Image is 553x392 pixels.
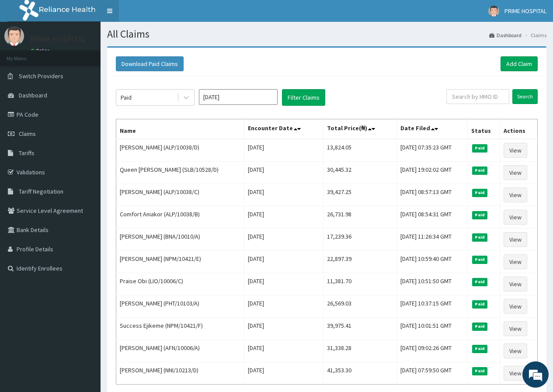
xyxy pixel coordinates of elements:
a: View [504,143,527,158]
td: [DATE] [244,362,323,385]
td: [DATE] 11:26:34 GMT [396,229,467,251]
td: [DATE] [244,251,323,273]
img: d_794563401_company_1708531726252_794563401 [16,44,35,66]
span: Paid [472,256,488,264]
td: [DATE] [244,162,323,184]
div: Paid [121,93,132,102]
a: View [504,299,527,314]
a: View [504,277,527,291]
td: 39,427.25 [323,184,397,206]
a: View [504,210,527,225]
td: [PERSON_NAME] (NNI/10213/D) [116,362,244,385]
input: Search by HMO ID [446,89,509,104]
td: [DATE] 07:35:23 GMT [396,139,467,162]
input: Search [512,89,538,104]
td: [DATE] 07:59:50 GMT [396,362,467,385]
td: 26,731.98 [323,206,397,229]
td: 31,338.28 [323,340,397,362]
td: Queen [PERSON_NAME] (SLB/10528/D) [116,162,244,184]
span: Paid [472,323,488,330]
span: Switch Providers [19,72,63,80]
td: 11,381.70 [323,273,397,295]
span: Paid [472,189,488,197]
td: [DATE] [244,318,323,340]
td: 17,239.36 [323,229,397,251]
td: Comfort Aniakor (ALP/10038/B) [116,206,244,229]
td: [PERSON_NAME] (ALP/10038/D) [116,139,244,162]
th: Date Filed [396,119,467,139]
a: Dashboard [489,31,522,39]
img: User Image [488,6,499,17]
a: View [504,187,527,202]
span: Paid [472,144,488,152]
td: [PERSON_NAME] (ALP/10038/C) [116,184,244,206]
td: Success Ejikeme (NPM/10421/F) [116,318,244,340]
div: Chat with us now [45,49,147,60]
td: [DATE] 10:51:50 GMT [396,273,467,295]
th: Total Price(₦) [323,119,397,139]
td: [DATE] [244,229,323,251]
td: 13,824.05 [323,139,397,162]
td: [PERSON_NAME] (NPM/10421/E) [116,251,244,273]
h1: All Claims [107,28,546,40]
td: [DATE] 08:57:13 GMT [396,184,467,206]
p: PRIME HOSPITAL [31,35,87,43]
th: Actions [500,119,538,139]
td: 22,897.39 [323,251,397,273]
th: Status [467,119,500,139]
span: Tariff Negotiation [19,187,63,195]
th: Encounter Date [244,119,323,139]
a: View [504,254,527,269]
a: View [504,165,527,180]
span: Tariffs [19,149,35,157]
td: [DATE] 10:59:40 GMT [396,251,467,273]
span: Paid [472,367,488,375]
td: [DATE] 19:02:02 GMT [396,162,467,184]
td: [PERSON_NAME] (BNA/10010/A) [116,229,244,251]
td: [PERSON_NAME] (AFN/10006/A) [116,340,244,362]
td: [DATE] [244,340,323,362]
button: Filter Claims [282,89,325,106]
input: Select Month and Year [199,89,278,105]
span: Claims [19,130,36,138]
span: Paid [472,345,488,353]
span: Dashboard [19,91,47,99]
span: We're online! [51,110,121,198]
textarea: Type your message and hit 'Enter' [4,239,167,269]
td: [DATE] 10:01:51 GMT [396,318,467,340]
td: 26,569.03 [323,295,397,318]
th: Name [116,119,244,139]
a: Add Claim [501,56,538,71]
a: View [504,321,527,336]
a: View [504,366,527,381]
td: [DATE] [244,206,323,229]
td: [DATE] [244,184,323,206]
a: View [504,232,527,247]
span: PRIME HOSPITAL [504,7,546,15]
td: [DATE] [244,273,323,295]
button: Download Paid Claims [116,56,184,71]
td: 39,975.41 [323,318,397,340]
td: [DATE] 09:02:26 GMT [396,340,467,362]
td: [DATE] 08:54:31 GMT [396,206,467,229]
span: Paid [472,167,488,174]
li: Claims [522,31,546,39]
span: Paid [472,233,488,241]
div: Minimize live chat window [143,4,164,25]
td: [DATE] 10:37:15 GMT [396,295,467,318]
td: Praise Obi (LIO/10006/C) [116,273,244,295]
span: Paid [472,278,488,286]
td: [DATE] [244,295,323,318]
td: [PERSON_NAME] (PHT/10103/A) [116,295,244,318]
td: 41,353.30 [323,362,397,385]
td: 30,445.32 [323,162,397,184]
td: [DATE] [244,139,323,162]
a: Online [31,48,52,54]
a: View [504,343,527,358]
span: Paid [472,211,488,219]
img: User Image [4,26,24,46]
span: Paid [472,300,488,308]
